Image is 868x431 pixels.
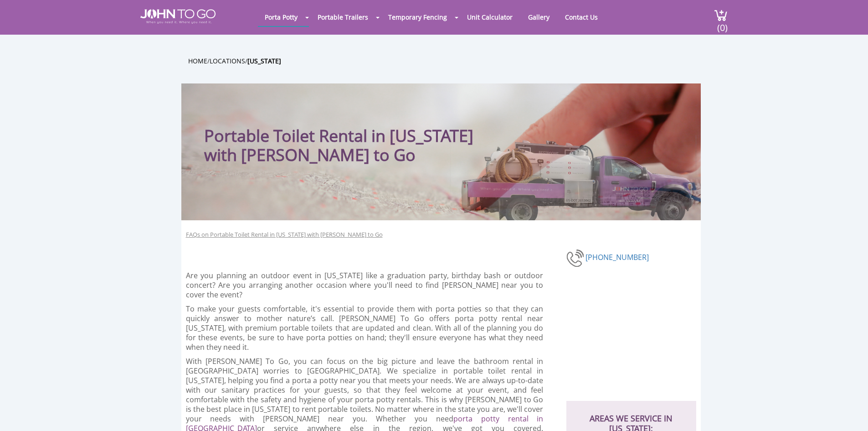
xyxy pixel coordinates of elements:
ul: / / [188,56,708,66]
a: Portable Trailers [311,8,375,26]
a: Locations [210,57,245,65]
p: To make your guests comfortable, it's essential to provide them with porta potties so that they c... [186,304,544,352]
a: [PHONE_NUMBER] [586,252,649,262]
a: Unit Calculator [460,8,519,26]
a: FAQs on Portable Toilet Rental in [US_STATE] with [PERSON_NAME] to Go [186,230,383,239]
a: Temporary Fencing [381,8,454,26]
img: phone-number [566,248,586,268]
span: (0) [717,14,728,34]
a: Home [188,57,207,65]
img: JOHN to go [140,9,216,24]
h1: Portable Toilet Rental in [US_STATE] with [PERSON_NAME] to Go [204,102,498,165]
a: Gallery [521,8,556,26]
p: Are you planning an outdoor event in [US_STATE] like a graduation party, birthday bash or outdoor... [186,271,544,300]
img: cart a [714,9,728,21]
a: Porta Potty [258,8,304,26]
a: Contact Us [558,8,605,26]
a: [US_STATE] [247,57,281,65]
img: Truck [450,135,696,220]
